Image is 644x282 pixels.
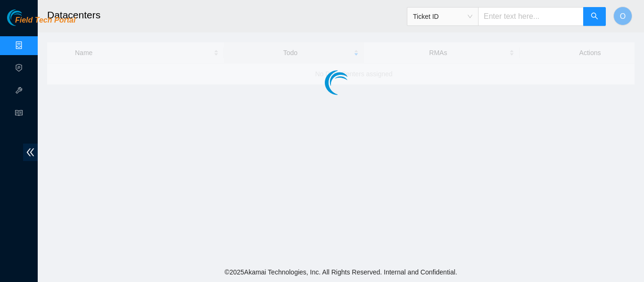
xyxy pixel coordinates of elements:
button: O [613,7,632,25]
span: Field Tech Portal [15,16,75,25]
span: Ticket ID [413,9,472,24]
span: O [620,10,626,22]
input: Enter text here... [478,7,584,26]
span: search [591,12,598,21]
footer: © 2025 Akamai Technologies, Inc. All Rights Reserved. Internal and Confidential. [38,262,644,282]
span: double-left [23,144,38,161]
a: Akamai TechnologiesField Tech Portal [7,17,75,29]
img: Akamai Technologies [7,9,48,26]
button: search [583,7,606,26]
span: read [15,105,23,124]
